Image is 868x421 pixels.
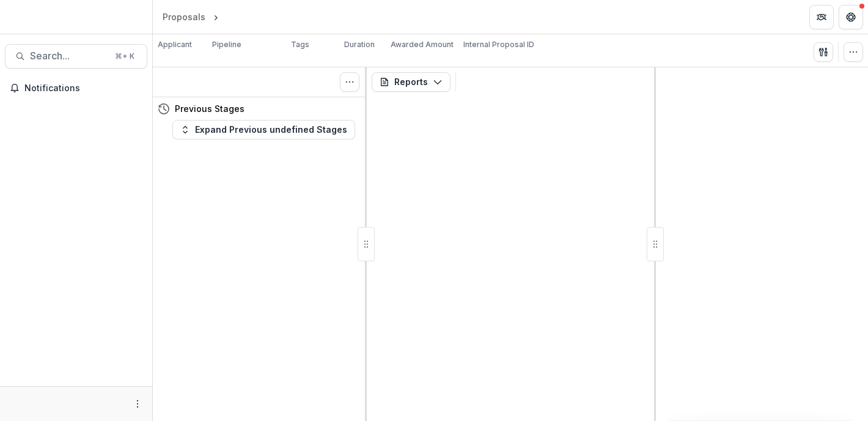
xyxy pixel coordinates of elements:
span: Notifications [24,83,142,94]
button: Notifications [5,78,147,98]
span: Search... [30,50,108,62]
nav: breadcrumb [158,8,273,26]
p: Awarded Amount [391,39,454,50]
p: Pipeline [212,39,241,50]
button: Get Help [839,5,863,29]
p: Applicant [158,39,192,50]
button: Reports [372,72,451,92]
div: Proposals [163,10,205,23]
button: More [130,397,145,411]
button: Search... [5,44,147,69]
a: Proposals [158,8,210,26]
button: Toggle View Cancelled Tasks [340,72,359,92]
p: Tags [291,39,309,50]
h4: Previous Stages [175,102,245,115]
button: Expand Previous undefined Stages [172,120,355,140]
div: ⌘ + K [112,50,137,63]
p: Duration [344,39,375,50]
p: Internal Proposal ID [463,39,534,50]
button: Partners [809,5,834,29]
